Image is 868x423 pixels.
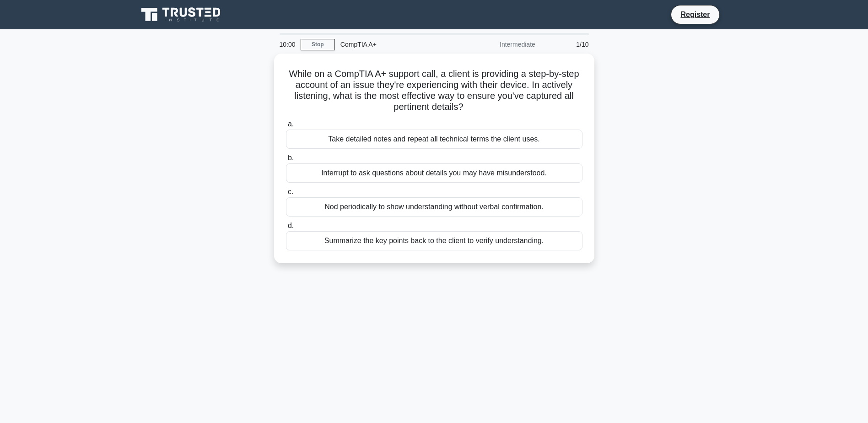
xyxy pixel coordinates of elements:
[335,35,461,54] div: CompTIA A+
[286,163,582,183] div: Interrupt to ask questions about details you may have misunderstood.
[541,35,594,54] div: 1/10
[286,231,582,250] div: Summarize the key points back to the client to verify understanding.
[288,154,294,162] span: b.
[274,35,301,54] div: 10:00
[301,39,335,50] a: Stop
[288,188,293,195] span: c.
[675,9,715,20] a: Register
[285,68,583,113] h5: While on a CompTIA A+ support call, a client is providing a step-by-step account of an issue they...
[461,35,541,54] div: Intermediate
[286,197,582,217] div: Nod periodically to show understanding without verbal confirmation.
[288,120,294,128] span: a.
[288,222,294,229] span: d.
[286,130,582,149] div: Take detailed notes and repeat all technical terms the client uses.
